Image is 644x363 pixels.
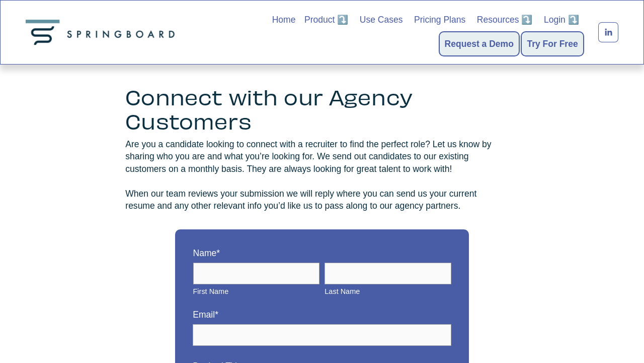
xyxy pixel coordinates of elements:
[325,263,451,284] input: Last Name
[125,138,494,212] p: Are you a candidate looking to connect with a recruiter to find the perfect role? Let us know by ...
[272,13,296,27] a: Home
[544,14,579,26] span: Login ⤵️
[304,14,348,26] span: Product ⤵️
[598,22,618,42] a: LinkedIn
[360,13,403,27] a: Use Cases
[325,286,451,296] span: Last Name
[26,20,179,45] img: Springboard Technologies
[527,37,578,51] a: Try For Free
[304,13,348,27] a: folder dropdown
[414,13,465,27] a: Pricing Plans
[193,309,451,321] label: Email
[125,84,518,132] h3: Connect with our Agency Customers
[193,263,319,284] input: First Name
[193,247,220,260] legend: Name
[193,286,319,296] span: First Name
[445,37,514,51] a: Request a Demo
[477,14,533,26] span: Resources ⤵️
[477,13,533,27] a: folder dropdown
[544,13,579,27] a: folder dropdown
